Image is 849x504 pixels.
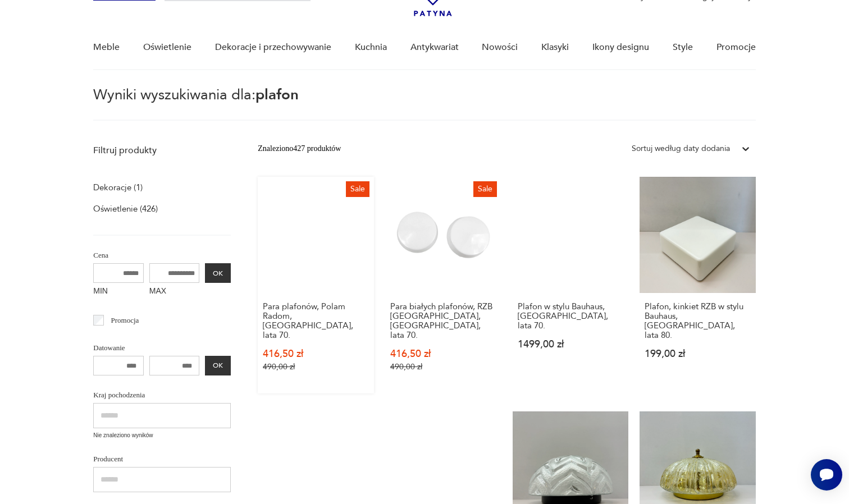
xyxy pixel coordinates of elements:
a: Oświetlenie (426) [93,201,158,217]
p: Kraj pochodzenia [93,389,231,401]
div: Znaleziono 427 produktów [258,143,341,155]
h3: Para białych plafonów, RZB [GEOGRAPHIC_DATA], [GEOGRAPHIC_DATA], lata 70. [390,302,496,340]
h3: Plafon, kinkiet RZB w stylu Bauhaus, [GEOGRAPHIC_DATA], lata 80. [645,302,751,340]
a: Ikony designu [592,26,649,69]
p: Cena [93,249,231,262]
a: Oświetlenie [143,26,191,69]
label: MAX [149,283,200,301]
p: Nie znaleziono wyników [93,431,231,440]
iframe: Smartsupp widget button [811,459,842,491]
div: Sortuj według daty dodania [632,143,730,155]
a: Style [673,26,693,69]
a: Antykwariat [410,26,459,69]
a: Promocje [716,26,756,69]
p: Producent [93,453,231,465]
a: Kuchnia [355,26,387,69]
a: Nowości [482,26,518,69]
p: 416,50 zł [263,349,369,359]
a: Klasyki [541,26,569,69]
p: 416,50 zł [390,349,496,359]
a: Meble [93,26,120,69]
p: Datowanie [93,342,231,354]
a: Plafon w stylu Bauhaus, Niemcy, lata 70.Plafon w stylu Bauhaus, [GEOGRAPHIC_DATA], lata 70.1499,0... [513,177,629,393]
button: OK [205,356,231,375]
p: 199,00 zł [645,349,751,359]
span: plafon [255,85,299,105]
button: OK [205,263,231,283]
p: 490,00 zł [263,362,369,372]
p: 1499,00 zł [518,340,624,349]
p: Promocja [111,314,139,327]
h3: Plafon w stylu Bauhaus, [GEOGRAPHIC_DATA], lata 70. [518,302,624,331]
a: Dekoracje (1) [93,180,143,195]
p: 490,00 zł [390,362,496,372]
a: Plafon, kinkiet RZB w stylu Bauhaus, Niemcy, lata 80.Plafon, kinkiet RZB w stylu Bauhaus, [GEOGRA... [640,177,756,393]
p: Wyniki wyszukiwania dla: [93,88,755,121]
h3: Para plafonów, Polam Radom, [GEOGRAPHIC_DATA], lata 70. [263,302,369,340]
a: Dekoracje i przechowywanie [215,26,331,69]
a: SalePara plafonów, Polam Radom, Polska, lata 70.Para plafonów, Polam Radom, [GEOGRAPHIC_DATA], la... [258,177,374,393]
p: Filtruj produkty [93,144,231,157]
label: MIN [93,283,144,301]
a: SalePara białych plafonów, RZB Bamberg, Niemcy, lata 70.Para białych plafonów, RZB [GEOGRAPHIC_DA... [385,177,501,393]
